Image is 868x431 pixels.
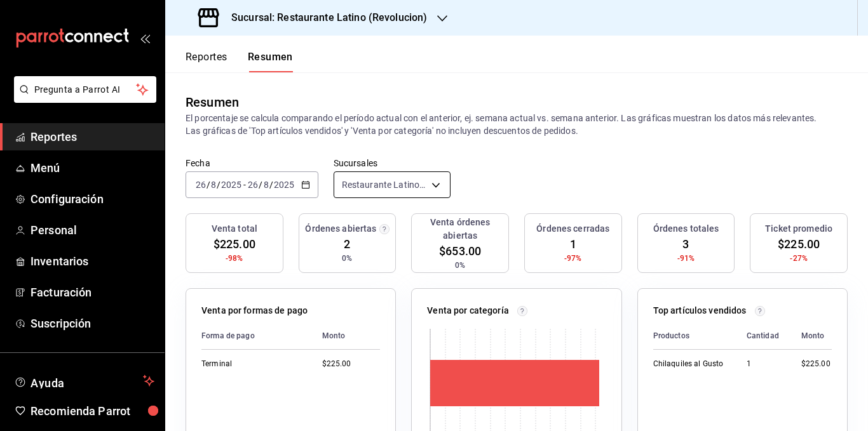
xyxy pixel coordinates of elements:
h3: Venta órdenes abiertas [417,216,503,242]
input: ---- [273,180,295,190]
h3: Órdenes totales [653,222,719,235]
button: open_drawer_menu [140,33,150,43]
span: 3 [682,235,689,253]
span: 1 [570,235,576,253]
th: Monto [791,322,832,350]
span: / [259,180,262,190]
span: $653.00 [439,242,481,260]
div: Terminal [201,359,302,369]
p: El porcentaje se calcula comparando el período actual con el anterior, ej. semana actual vs. sema... [186,112,848,137]
button: Resumen [248,51,293,72]
span: Inventarios [31,253,154,270]
th: Monto [312,322,381,350]
span: Facturación [31,284,154,301]
span: $225.00 [778,235,820,253]
div: Chilaquiles al Gusto [653,359,726,369]
span: Suscripción [31,315,154,332]
span: Personal [31,222,154,239]
h3: Sucursal: Restaurante Latino (Revolucion) [221,10,427,25]
span: Ayuda [31,373,138,388]
button: Pregunta a Parrot AI [14,76,156,103]
input: -- [263,180,269,190]
div: Resumen [186,93,239,112]
span: Reportes [31,128,154,145]
button: Reportes [186,51,227,72]
span: $225.00 [214,235,255,253]
a: Pregunta a Parrot AI [9,92,156,105]
h3: Venta total [212,222,257,235]
span: / [207,180,210,190]
div: $225.00 [322,359,381,369]
div: 1 [747,359,781,369]
span: 0% [455,260,465,271]
th: Forma de pago [201,322,312,350]
div: $225.00 [801,359,832,369]
th: Cantidad [736,322,791,350]
div: navigation tabs [186,51,293,72]
label: Sucursales [334,159,451,168]
input: -- [210,180,217,190]
span: Menú [31,159,154,176]
span: 2 [344,235,350,253]
label: Fecha [186,159,318,168]
h3: Ticket promedio [765,222,832,235]
p: Venta por categoría [427,304,509,317]
span: -97% [564,253,582,264]
p: Venta por formas de pago [201,304,308,317]
span: -98% [226,253,243,264]
p: Top artículos vendidos [653,304,747,317]
input: -- [247,180,259,190]
h3: Órdenes cerradas [536,222,609,235]
span: -91% [677,253,695,264]
span: - [243,180,246,190]
span: / [269,180,273,190]
span: / [217,180,220,190]
span: Restaurante Latino (Revolucion) [342,178,427,191]
span: Pregunta a Parrot AI [34,83,137,96]
span: Configuración [31,190,154,208]
span: 0% [342,253,352,264]
input: -- [195,180,207,190]
th: Productos [653,322,736,350]
span: Recomienda Parrot [31,402,154,420]
input: ---- [220,180,242,190]
h3: Órdenes abiertas [305,222,376,235]
span: -27% [790,253,808,264]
